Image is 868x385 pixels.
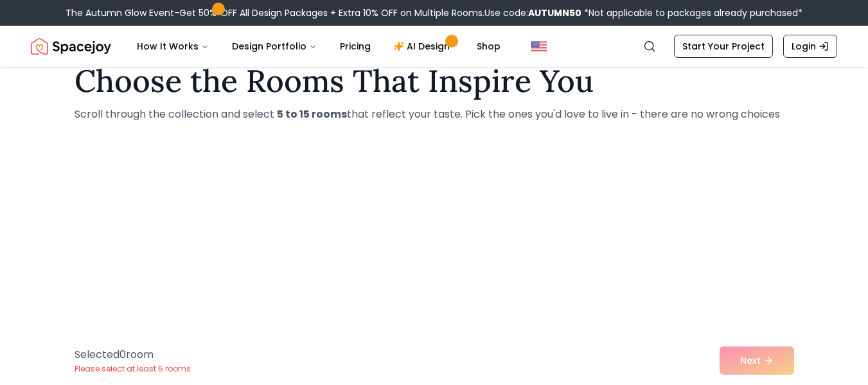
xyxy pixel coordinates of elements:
[484,6,581,19] span: Use code:
[31,26,837,67] nav: Global
[466,33,511,59] a: Shop
[127,33,511,59] nav: Main
[75,347,191,363] p: Selected 0 room
[531,39,547,54] img: United States
[222,33,327,59] button: Design Portfolio
[66,6,802,19] div: The Autumn Glow Event-Get 50% OFF All Design Packages + Extra 10% OFF on Multiple Rooms.
[31,33,111,59] img: Spacejoy Logo
[330,33,381,59] a: Pricing
[581,6,802,19] span: *Not applicable to packages already purchased*
[528,6,581,19] b: AUTUMN50
[31,33,111,59] a: Spacejoy
[674,35,773,58] a: Start Your Project
[75,66,794,96] h1: Choose the Rooms That Inspire You
[384,33,464,59] a: AI Design
[127,33,219,59] button: How It Works
[75,364,191,374] p: Please select at least 5 rooms
[783,35,837,58] a: Login
[75,107,794,122] p: Scroll through the collection and select that reflect your taste. Pick the ones you'd love to liv...
[277,107,347,121] strong: 5 to 15 rooms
